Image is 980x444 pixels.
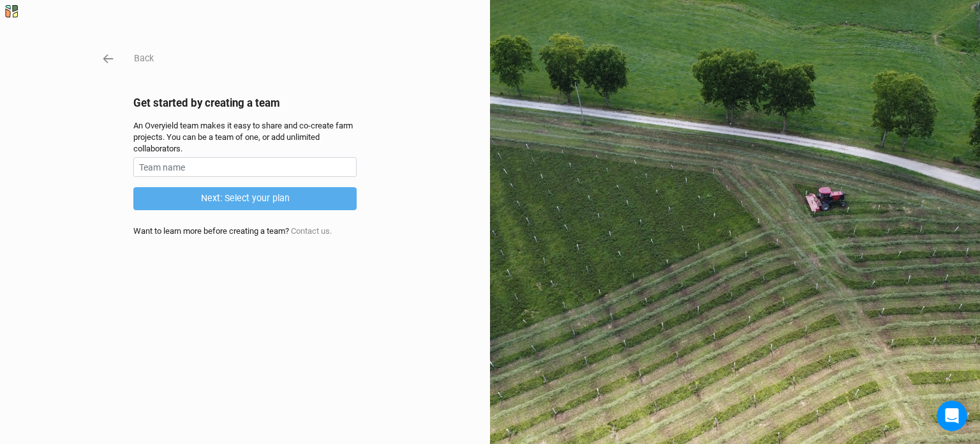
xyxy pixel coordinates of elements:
[133,157,357,177] input: Team name
[291,226,332,236] a: Contact us.
[133,51,154,66] button: Back
[133,96,357,109] h2: Get started by creating a team
[133,187,357,210] button: Next: Select your plan
[133,226,357,237] div: Want to learn more before creating a team?
[133,120,357,155] div: An Overyield team makes it easy to share and co-create farm projects. You can be a team of one, o...
[937,401,967,431] iframe: Intercom live chat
